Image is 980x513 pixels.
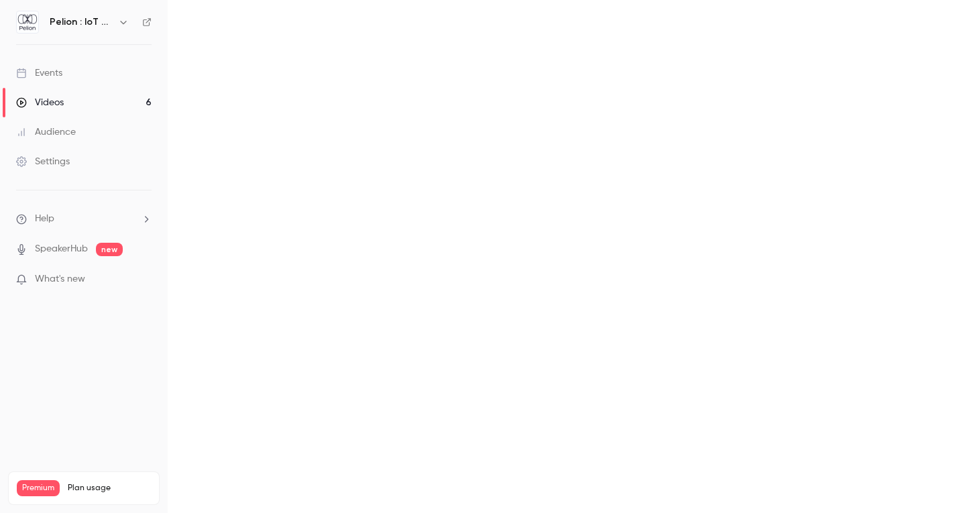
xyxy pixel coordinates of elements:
h6: Pelion : IoT Connectivity Made Effortless [50,15,113,29]
a: SpeakerHub [35,242,88,256]
span: new [96,243,123,256]
iframe: Noticeable Trigger [135,274,152,286]
div: Videos [16,96,64,109]
span: Help [35,212,54,226]
span: Plan usage [68,483,151,494]
div: Settings [16,155,70,168]
img: Pelion : IoT Connectivity Made Effortless [17,11,38,33]
div: Events [16,66,62,80]
li: help-dropdown-opener [16,212,152,226]
span: What's new [35,272,85,286]
span: Premium [17,480,60,496]
div: Audience [16,125,76,139]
